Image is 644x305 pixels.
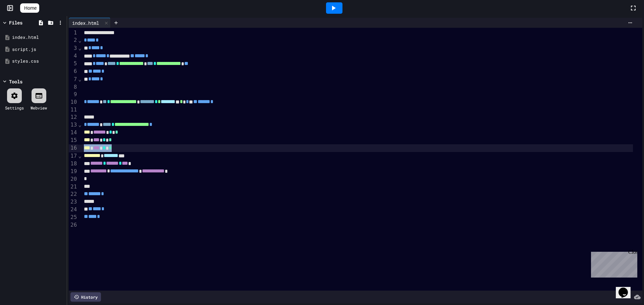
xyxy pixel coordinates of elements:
[69,52,78,60] div: 4
[69,76,78,83] div: 7
[5,105,24,111] div: Settings
[78,45,82,51] span: Fold line
[69,160,78,168] div: 18
[69,214,78,221] div: 25
[69,221,78,229] div: 26
[69,45,78,52] div: 3
[70,292,101,302] div: History
[12,46,64,53] div: script.js
[9,19,22,26] div: Files
[69,18,111,28] div: index.html
[69,36,78,44] div: 2
[69,206,78,214] div: 24
[69,137,78,144] div: 15
[69,29,78,36] div: 1
[69,183,78,190] div: 21
[69,175,78,183] div: 20
[24,5,37,11] span: Home
[69,152,78,160] div: 17
[69,83,78,91] div: 8
[69,106,78,113] div: 11
[69,121,78,129] div: 13
[69,68,78,75] div: 6
[78,37,82,44] span: Fold line
[20,3,39,13] a: Home
[69,113,78,121] div: 12
[69,198,78,206] div: 23
[69,168,78,175] div: 19
[3,3,46,43] div: Chat with us now!Close
[9,78,22,85] div: Tools
[12,58,64,65] div: styles.css
[31,105,47,111] div: Webview
[69,60,78,68] div: 5
[12,34,64,41] div: index.html
[69,129,78,137] div: 14
[78,153,82,159] span: Fold line
[69,190,78,198] div: 22
[69,19,102,26] div: index.html
[69,98,78,106] div: 10
[69,91,78,98] div: 9
[78,122,82,128] span: Fold line
[616,278,637,298] iframe: chat widget
[588,249,637,278] iframe: chat widget
[69,144,78,152] div: 16
[78,76,82,82] span: Fold line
